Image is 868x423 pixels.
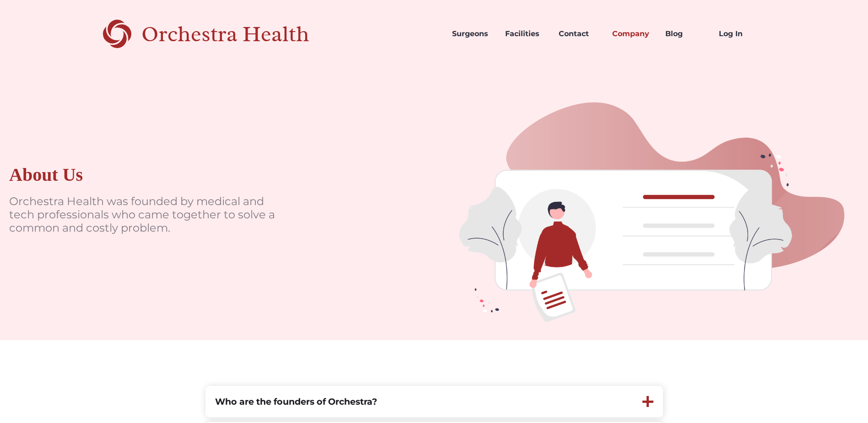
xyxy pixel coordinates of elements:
a: Blog [658,18,712,49]
a: Facilities [498,18,551,49]
p: Orchestra Health was founded by medical and tech professionals who came together to solve a commo... [9,195,284,234]
a: Surgeons [445,18,498,49]
strong: Who are the founders of Orchestra? [215,396,377,407]
img: doctors [434,68,868,340]
div: Orchestra Health [141,25,341,43]
a: home [103,18,341,49]
div: About Us [9,164,83,186]
a: Company [605,18,658,49]
a: Contact [551,18,605,49]
a: Log In [712,18,765,49]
